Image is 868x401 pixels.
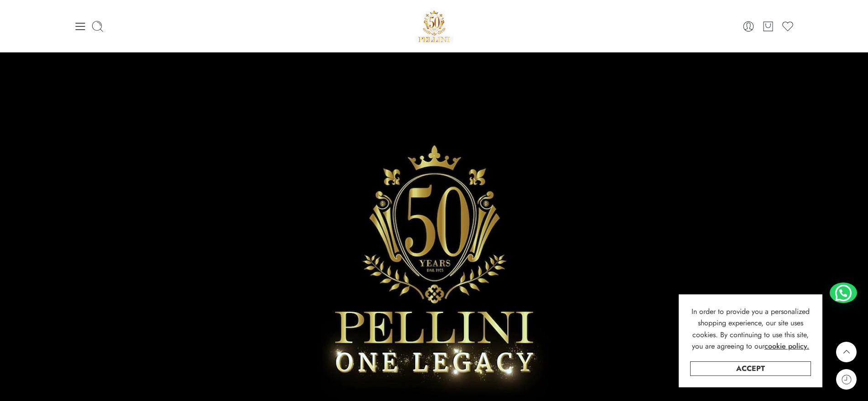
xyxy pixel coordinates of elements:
[690,361,811,376] a: Accept
[764,340,809,352] a: cookie policy.
[691,306,810,352] span: In order to provide you a personalized shopping experience, our site uses cookies. By continuing ...
[742,20,755,33] a: Login / Register
[781,20,794,33] a: Wishlist
[762,20,774,33] a: Cart
[415,7,454,46] img: Pellini
[415,7,454,46] a: Pellini -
